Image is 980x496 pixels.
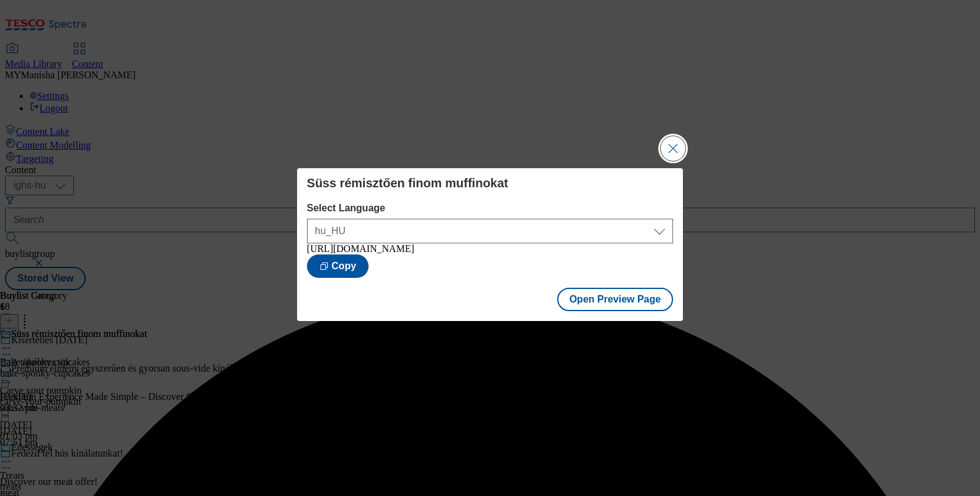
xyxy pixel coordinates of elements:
[307,254,369,278] button: Copy
[307,176,673,190] h4: Süss rémisztően finom muffinokat
[307,243,673,254] div: [URL][DOMAIN_NAME]
[557,288,674,311] button: Open Preview Page
[307,203,673,214] label: Select Language
[661,136,685,161] button: Close Modal
[297,168,683,321] div: Modal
